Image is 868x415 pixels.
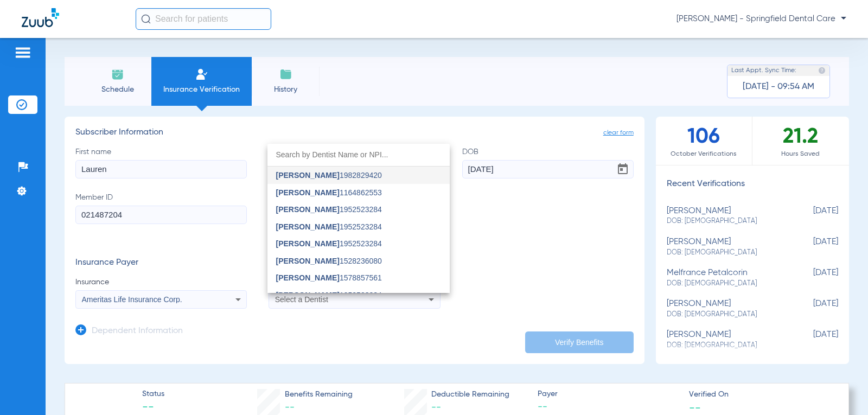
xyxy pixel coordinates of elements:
[276,257,340,265] span: [PERSON_NAME]
[276,222,340,231] span: [PERSON_NAME]
[276,188,340,197] span: [PERSON_NAME]
[276,239,340,248] span: [PERSON_NAME]
[276,189,382,196] span: 1164862553
[276,274,382,282] span: 1578857561
[276,273,340,282] span: [PERSON_NAME]
[276,240,382,247] span: 1952523284
[276,257,382,265] span: 1528236080
[276,205,340,214] span: [PERSON_NAME]
[276,223,382,231] span: 1952523284
[276,206,382,213] span: 1952523284
[276,171,340,180] span: [PERSON_NAME]
[276,291,382,299] span: 1952523284
[276,171,382,179] span: 1982829420
[276,291,340,299] span: [PERSON_NAME]
[267,144,450,166] input: dropdown search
